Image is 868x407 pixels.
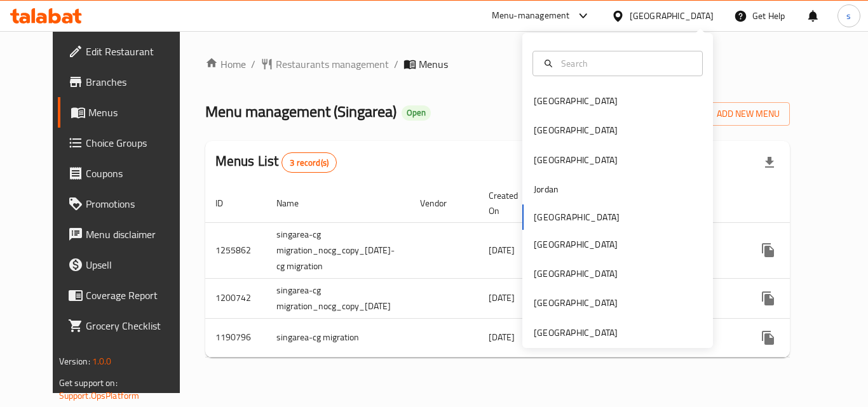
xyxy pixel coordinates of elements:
span: Version: [59,353,90,370]
td: 1255862 [205,222,266,278]
span: Coupons [86,166,187,181]
a: Home [205,57,246,72]
a: Menus [58,97,198,128]
td: 1190796 [205,318,266,357]
span: Grocery Checklist [86,318,187,333]
span: ID [215,196,240,211]
div: Export file [754,147,785,178]
span: [DATE] [489,329,515,345]
td: singarea-cg migration_nocg_copy_[DATE]-cg migration [266,222,410,278]
a: Upsell [58,250,198,280]
span: Choice Groups [86,135,187,150]
a: Promotions [58,189,198,219]
a: Branches [58,67,198,97]
div: [GEOGRAPHIC_DATA] [534,267,618,281]
a: Grocery Checklist [58,310,198,341]
div: [GEOGRAPHIC_DATA] [534,94,618,108]
div: [GEOGRAPHIC_DATA] [630,9,714,23]
a: Coverage Report [58,280,198,310]
span: Branches [86,74,187,90]
span: Menus [419,57,448,72]
div: Total records count [281,152,337,173]
span: Menu disclaimer [86,227,187,242]
span: Menus [88,105,187,120]
td: singarea-cg migration [266,318,410,357]
span: [DATE] [489,290,515,306]
button: more [753,323,783,353]
span: Edit Restaurant [86,44,187,59]
span: Upsell [86,257,187,272]
a: Coupons [58,158,198,189]
span: Name [276,196,315,211]
div: Menu-management [492,8,570,23]
li: / [394,57,398,72]
a: Edit Restaurant [58,36,198,67]
a: Support.OpsPlatform [59,387,140,404]
nav: breadcrumb [205,57,790,72]
div: [GEOGRAPHIC_DATA] [534,326,618,340]
input: Search [556,57,695,70]
td: singarea-cg migration_nocg_copy_[DATE] [266,278,410,318]
span: Open [402,107,431,118]
button: Add New Menu [691,102,790,126]
a: Menu disclaimer [58,219,198,250]
div: Open [402,105,431,121]
span: s [846,9,851,23]
div: [GEOGRAPHIC_DATA] [534,296,618,310]
span: Menu management ( Singarea ) [205,97,397,126]
span: [DATE] [489,242,515,258]
a: Restaurants management [261,57,389,72]
span: Promotions [86,196,187,211]
span: Vendor [420,196,463,211]
button: more [753,235,783,265]
div: [GEOGRAPHIC_DATA] [534,153,618,167]
button: Change Status [783,235,814,265]
span: 1.0.0 [92,353,112,370]
div: [GEOGRAPHIC_DATA] [534,237,618,251]
div: [GEOGRAPHIC_DATA] [534,123,618,137]
button: more [753,283,783,314]
li: / [251,57,255,72]
span: Get support on: [59,375,118,391]
span: Created On [489,188,534,218]
button: Change Status [783,323,814,353]
h2: Menus List [215,152,337,173]
span: 3 record(s) [282,157,336,169]
span: Coverage Report [86,288,187,303]
span: Add New Menu [702,106,780,122]
button: Change Status [783,283,814,314]
a: Choice Groups [58,128,198,158]
td: 1200742 [205,278,266,318]
span: Restaurants management [276,57,389,72]
div: Jordan [534,182,559,196]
